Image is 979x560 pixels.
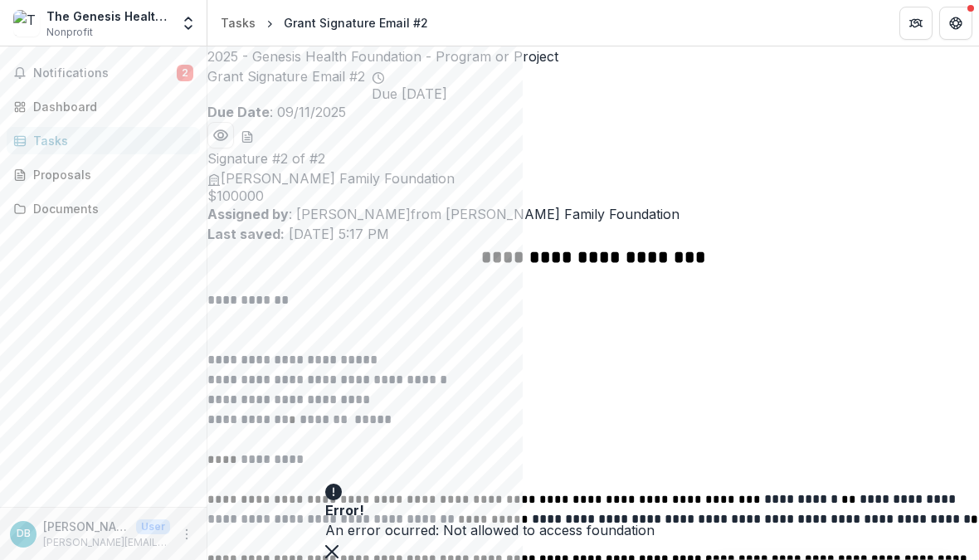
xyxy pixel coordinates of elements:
[221,14,256,32] div: Tasks
[33,166,187,183] div: Proposals
[207,104,270,120] strong: Due Date
[207,46,979,66] p: 2025 - Genesis Health Foundation - Program or Project
[43,518,129,535] p: [PERSON_NAME]
[899,7,933,40] button: Partners
[372,86,447,102] span: Due [DATE]
[46,25,93,40] span: Nonprofit
[43,535,170,550] p: [PERSON_NAME][EMAIL_ADDRESS][PERSON_NAME][DOMAIN_NAME]
[241,125,254,145] button: download-word-button
[177,524,197,544] button: More
[136,519,170,534] p: User
[177,65,193,81] span: 2
[214,11,262,35] a: Tasks
[33,98,187,115] div: Dashboard
[177,7,200,40] button: Open entity switcher
[207,224,979,244] p: [DATE] 5:17 PM
[207,122,234,149] button: Preview 6bac4190-4f3f-44a5-818c-11dd6cf584fd.pdf
[207,226,285,242] strong: Last saved:
[207,188,979,204] span: $ 100000
[33,132,187,149] div: Tasks
[13,10,40,37] img: The Genesis Health Foundation, Inc.
[7,60,200,86] button: Notifications2
[221,170,455,187] span: [PERSON_NAME] Family Foundation
[207,206,289,222] strong: Assigned by
[7,195,200,222] a: Documents
[7,93,200,120] a: Dashboard
[207,204,979,224] p: : [PERSON_NAME] from [PERSON_NAME] Family Foundation
[207,102,979,122] p: : 09/11/2025
[46,7,170,25] div: The Genesis Health Foundation, Inc.
[17,528,31,539] div: Doug Baer
[7,161,200,188] a: Proposals
[207,66,365,102] h2: Grant Signature Email #2
[214,11,435,35] nav: breadcrumb
[284,14,428,32] div: Grant Signature Email #2
[939,7,972,40] button: Get Help
[207,150,325,167] span: Signature #2 of #2
[7,127,200,154] a: Tasks
[33,66,177,80] span: Notifications
[33,200,187,217] div: Documents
